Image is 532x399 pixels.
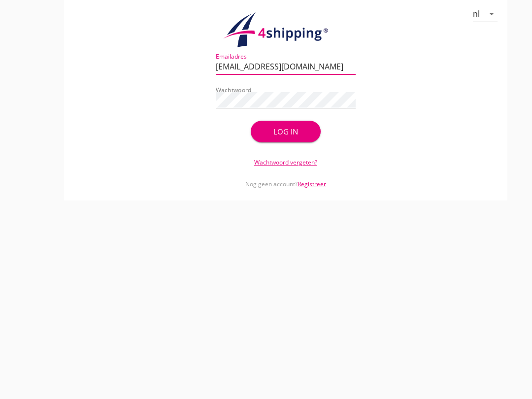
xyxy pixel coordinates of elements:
img: logo.1f945f1d.svg [222,12,350,48]
div: Nog geen account? [216,167,356,189]
a: Wachtwoord vergeten? [254,158,317,166]
i: arrow_drop_down [486,8,498,20]
button: Log in [251,121,321,142]
a: Registreer [298,180,326,188]
div: nl [473,9,480,18]
div: Log in [266,126,305,137]
input: Emailadres [216,59,356,74]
